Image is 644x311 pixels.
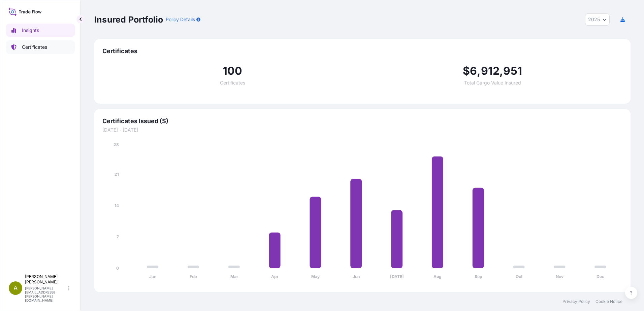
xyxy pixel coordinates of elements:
tspan: 7 [117,234,119,239]
a: Certificates [6,40,75,54]
span: , [500,66,503,76]
tspan: Nov [556,274,564,279]
p: Policy Details [166,16,195,23]
tspan: May [311,274,320,279]
tspan: Mar [230,274,238,279]
p: Insights [22,27,39,34]
button: Year Selector [585,13,610,26]
p: [PERSON_NAME] [PERSON_NAME] [25,274,67,285]
tspan: Sep [475,274,482,279]
span: A [13,285,18,291]
tspan: Feb [190,274,197,279]
span: Total Cargo Value Insured [464,80,521,85]
a: Privacy Policy [562,299,590,304]
tspan: Aug [433,274,442,279]
span: 100 [223,66,243,76]
tspan: Jun [353,274,360,279]
p: Insured Portfolio [94,14,163,25]
span: [DATE] - [DATE] [102,127,622,133]
tspan: 14 [115,203,119,208]
tspan: 28 [114,142,119,147]
span: 951 [503,66,522,76]
span: 2025 [588,16,600,23]
p: Certificates [22,44,47,50]
tspan: Oct [516,274,523,279]
tspan: Jan [149,274,156,279]
span: 912 [481,66,500,76]
tspan: Apr [271,274,279,279]
tspan: [DATE] [390,274,404,279]
p: [PERSON_NAME][EMAIL_ADDRESS][PERSON_NAME][DOMAIN_NAME] [25,286,67,302]
span: Certificates [102,47,622,55]
a: Cookie Notice [595,299,622,304]
span: 6 [470,66,477,76]
tspan: Dec [597,274,604,279]
a: Insights [6,24,75,37]
tspan: 0 [116,266,119,271]
span: Certificates [220,80,245,85]
tspan: 21 [115,172,119,177]
span: Certificates Issued ($) [102,117,622,125]
span: , [477,66,481,76]
span: $ [463,66,470,76]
